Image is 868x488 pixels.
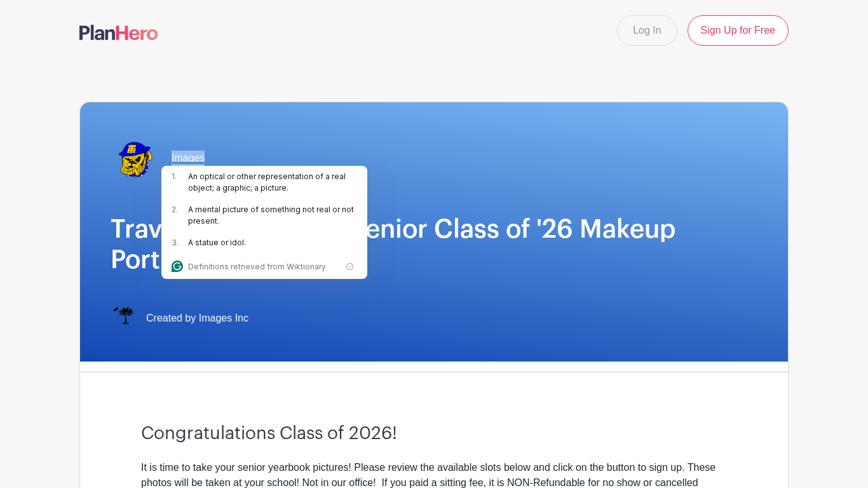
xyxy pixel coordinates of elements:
a: Sign Up for Free [688,15,789,46]
h3: Congratulations Class of 2026! [141,423,727,445]
img: logo-507f7623f17ff9eddc593b1ce0a138ce2505c220e1c5a4e2b4648c50719b7d32.svg [79,25,158,40]
span: Images [172,151,205,166]
h1: Travelers Rest High Senior Class of '26 Makeup Portraits [111,214,757,275]
a: Log In [617,15,677,46]
img: IMAGES%20logo%20transparenT%20PNG%20s.png [111,306,136,331]
img: trhs%20transp..png [111,133,161,184]
span: Created by Images Inc [146,311,248,326]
